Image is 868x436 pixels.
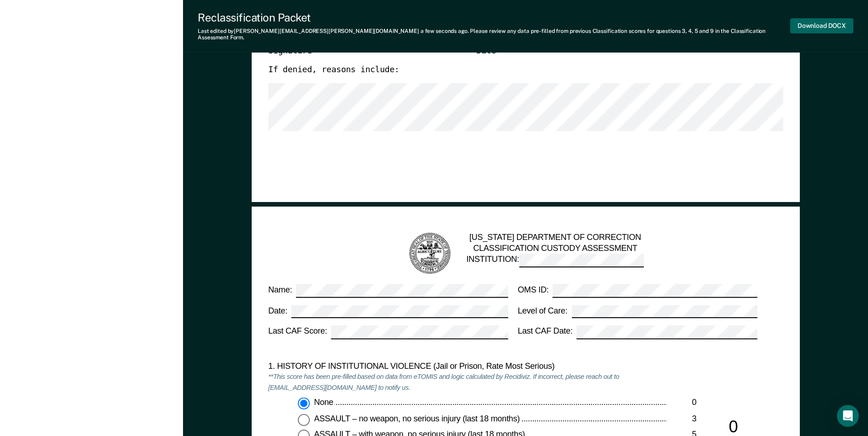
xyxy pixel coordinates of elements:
label: INSTITUTION: [466,254,644,267]
div: Last edited by [PERSON_NAME][EMAIL_ADDRESS][PERSON_NAME][DOMAIN_NAME] . Please review any data pr... [198,28,790,41]
div: [US_STATE] DEPARTMENT OF CORRECTION CLASSIFICATION CUSTODY ASSESSMENT [466,232,644,275]
input: Level of Care: [571,305,757,318]
label: Date: [268,305,508,318]
input: Date: [291,305,508,318]
input: INSTITUTION: [519,254,644,267]
em: **This score has been pre-filled based on data from eTOMIS and logic calculated by Recidiviz. If ... [268,373,619,392]
div: 0 [667,398,696,409]
label: Last CAF Score: [268,325,508,339]
div: 3 [667,414,696,425]
input: OMS ID: [553,284,757,297]
div: Signature [268,45,460,57]
span: ASSAULT – no weapon, no serious injury (last 18 months) [314,414,521,423]
div: Approve ___ Deny ___ [660,37,757,65]
div: Date [476,45,644,57]
input: Last CAF Score: [331,325,507,339]
div: 1. HISTORY OF INSTITUTIONAL VIOLENCE (Jail or Prison, Rate Most Serious) [268,361,667,372]
span: None [314,398,335,407]
label: If denied, reasons include: [268,64,399,75]
label: Name: [268,284,508,297]
label: Level of Care: [518,305,757,318]
button: Download DOCX [790,18,853,33]
input: None0 [298,398,310,409]
div: Open Intercom Messenger [837,405,859,427]
img: TN Seal [407,231,452,276]
span: a few seconds ago [421,28,468,34]
label: OMS ID: [518,284,757,297]
div: Reclassification Packet [198,11,790,24]
label: Last CAF Date: [518,325,757,339]
input: Last CAF Date: [577,325,757,339]
input: ASSAULT – no weapon, no serious injury (last 18 months)3 [298,414,310,425]
input: Name: [296,284,508,297]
